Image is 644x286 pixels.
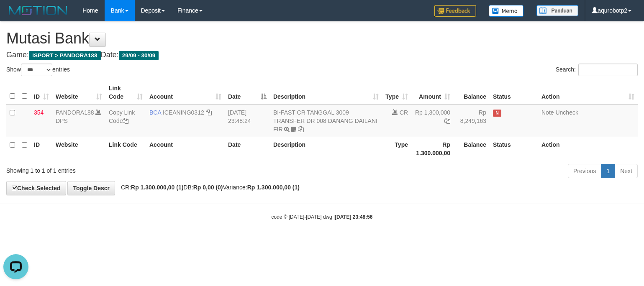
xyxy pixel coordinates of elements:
[454,81,490,105] th: Balance
[454,137,490,161] th: Balance
[400,109,408,116] span: CR
[411,137,454,161] th: Rp 1.300.000,00
[411,81,454,105] th: Amount: activate to sort column ascending
[67,181,115,195] a: Toggle Descr
[52,105,105,137] td: DPS
[163,109,204,116] a: ICEANING0312
[555,109,578,116] a: Uncheck
[541,109,554,116] a: Note
[105,137,146,161] th: Link Code
[493,110,501,117] span: Has Note
[615,164,638,178] a: Next
[568,164,601,178] a: Previous
[3,3,28,28] button: Open LiveChat chat widget
[149,109,161,116] span: BCA
[489,5,524,17] img: Button%20Memo.svg
[6,51,638,59] h4: Game: Date:
[490,137,538,161] th: Status
[538,137,638,161] th: Action
[31,81,52,105] th: ID: activate to sort column ascending
[335,214,372,220] strong: [DATE] 23:48:56
[34,109,44,116] span: 354
[29,51,101,60] span: ISPORT > PANDORA188
[434,5,476,17] img: Feedback.jpg
[31,137,52,161] th: ID
[270,81,382,105] th: Description: activate to sort column ascending
[536,5,578,16] img: panduan.png
[146,137,225,161] th: Account
[538,81,638,105] th: Action: activate to sort column ascending
[21,64,52,76] select: Showentries
[411,105,454,137] td: Rp 1,300,000
[273,109,377,133] a: BI-FAST CR TANGGAL 3009 TRANSFER DR 008 DANANG DAILANI FIR
[578,64,638,76] input: Search:
[225,137,270,161] th: Date
[119,51,159,60] span: 29/09 - 30/09
[270,137,382,161] th: Description
[454,105,490,137] td: Rp 8,249,163
[109,109,135,124] a: Copy Link Code
[131,184,183,191] strong: Rp 1.300.000,00 (1)
[146,81,225,105] th: Account: activate to sort column ascending
[444,117,450,124] a: Copy Rp 1,300,000 to clipboard
[56,109,94,116] a: PANDORA188
[52,81,105,105] th: Website: activate to sort column ascending
[193,184,223,191] strong: Rp 0,00 (0)
[225,81,270,105] th: Date: activate to sort column descending
[225,105,270,137] td: [DATE] 23:48:24
[601,164,615,178] a: 1
[52,137,105,161] th: Website
[556,64,638,76] label: Search:
[6,163,262,175] div: Showing 1 to 1 of 1 entries
[6,181,66,195] a: Check Selected
[382,137,411,161] th: Type
[272,214,373,220] small: code © [DATE]-[DATE] dwg |
[382,81,411,105] th: Type: activate to sort column ascending
[298,126,304,133] a: Copy BI-FAST CR TANGGAL 3009 TRANSFER DR 008 DANANG DAILANI FIR to clipboard
[6,30,638,47] h1: Mutasi Bank
[247,184,300,191] strong: Rp 1.300.000,00 (1)
[6,4,70,17] img: MOTION_logo.png
[490,81,538,105] th: Status
[117,184,300,191] span: CR: DB: Variance:
[206,109,212,116] a: Copy ICEANING0312 to clipboard
[105,81,146,105] th: Link Code: activate to sort column ascending
[6,64,70,76] label: Show entries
